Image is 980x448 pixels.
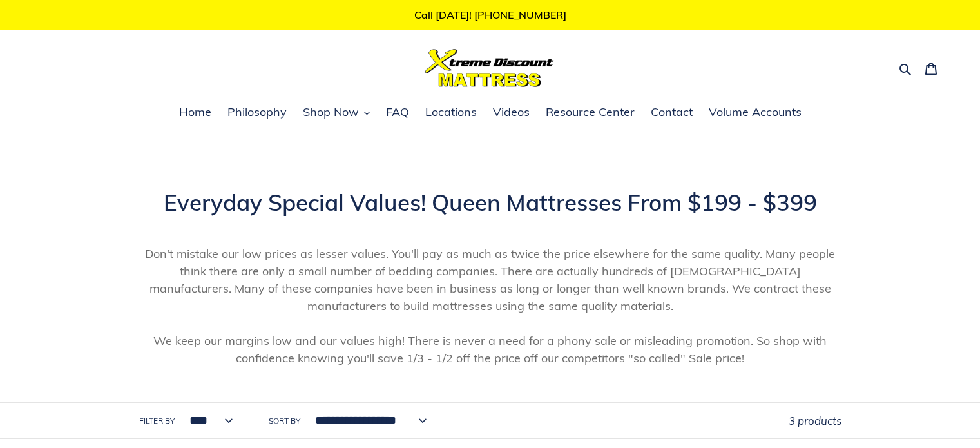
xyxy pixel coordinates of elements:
[164,188,817,217] span: Everyday Special Values! Queen Mattresses From $199 - $399
[173,103,218,122] a: Home
[493,104,530,120] span: Videos
[386,104,409,120] span: FAQ
[486,103,536,122] a: Videos
[153,333,827,365] span: We keep our margins low and our values high! There is never a need for a phony sale or misleading...
[221,103,293,122] a: Philosophy
[179,104,211,120] span: Home
[546,104,635,120] span: Resource Center
[702,103,808,122] a: Volume Accounts
[789,414,841,427] span: 3 products
[651,104,693,120] span: Contact
[539,103,641,122] a: Resource Center
[269,415,300,427] label: Sort by
[303,104,359,120] span: Shop Now
[419,103,483,122] a: Locations
[145,246,835,313] span: Don't mistake our low prices as lesser values. You'll pay as much as twice the price elsewhere fo...
[296,103,376,122] button: Shop Now
[227,104,287,120] span: Philosophy
[709,104,802,120] span: Volume Accounts
[380,103,416,122] a: FAQ
[425,104,477,120] span: Locations
[139,415,175,427] label: Filter by
[425,49,554,87] img: Xtreme Discount Mattress
[644,103,699,122] a: Contact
